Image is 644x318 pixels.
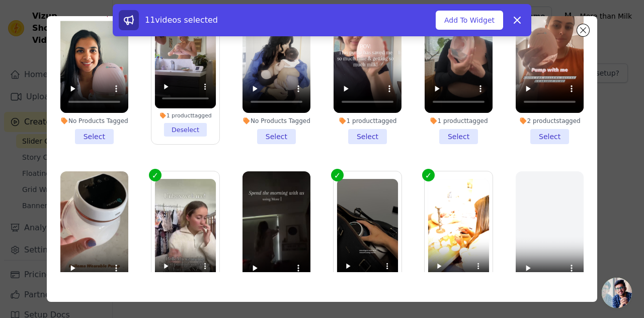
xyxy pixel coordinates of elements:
[602,278,632,308] div: Open chat
[436,11,503,30] button: Add To Widget
[425,117,493,125] div: 1 product tagged
[243,117,310,125] div: No Products Tagged
[155,112,216,119] div: 1 product tagged
[516,117,584,125] div: 2 products tagged
[145,15,218,25] span: 11 videos selected
[60,117,128,125] div: No Products Tagged
[334,117,401,125] div: 1 product tagged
